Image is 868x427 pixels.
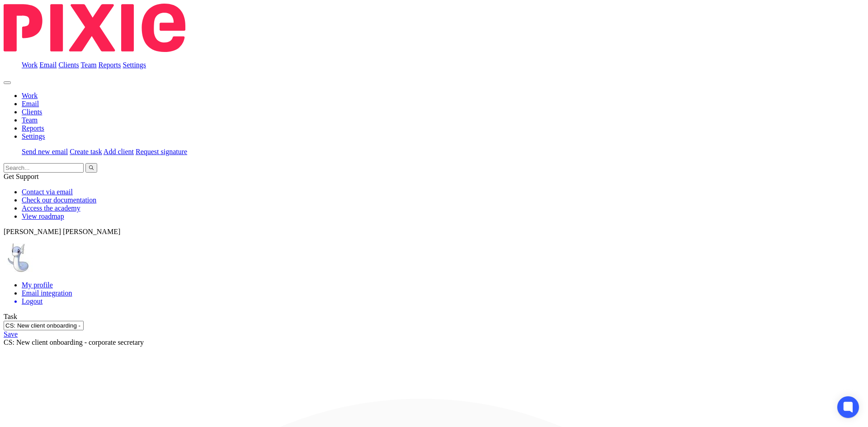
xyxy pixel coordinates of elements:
span: Get Support [4,173,39,180]
a: Clients [22,108,42,116]
button: Search [85,163,97,173]
a: My profile [22,281,53,289]
label: Task [4,313,17,320]
img: Pixie [4,4,185,52]
a: Settings [22,132,45,140]
a: Contact via email [22,188,73,196]
a: Add client [104,148,134,155]
a: Access the academy [22,204,80,212]
div: CS: New client onboarding - corporate secretary [4,321,864,347]
a: Reports [99,61,121,69]
a: Email [22,100,39,108]
p: [PERSON_NAME] [PERSON_NAME] [4,228,864,236]
a: Reports [22,124,44,132]
a: Check our documentation [22,196,96,204]
span: Logout [22,297,42,305]
a: Create task [70,148,102,155]
a: Settings [123,61,146,69]
a: Team [22,116,38,124]
a: Email [39,61,57,69]
a: Send new email [22,148,68,155]
a: Work [22,61,38,69]
a: Save [4,330,18,338]
a: Email integration [22,289,72,297]
img: images.jfif [4,243,33,272]
a: Request signature [136,148,187,155]
div: CS: New client onboarding - corporate secretary [4,338,864,347]
a: Team [80,61,96,69]
a: Logout [22,297,864,305]
a: Work [22,92,38,99]
input: Search [4,163,84,173]
a: Clients [58,61,79,69]
a: View roadmap [22,212,64,220]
